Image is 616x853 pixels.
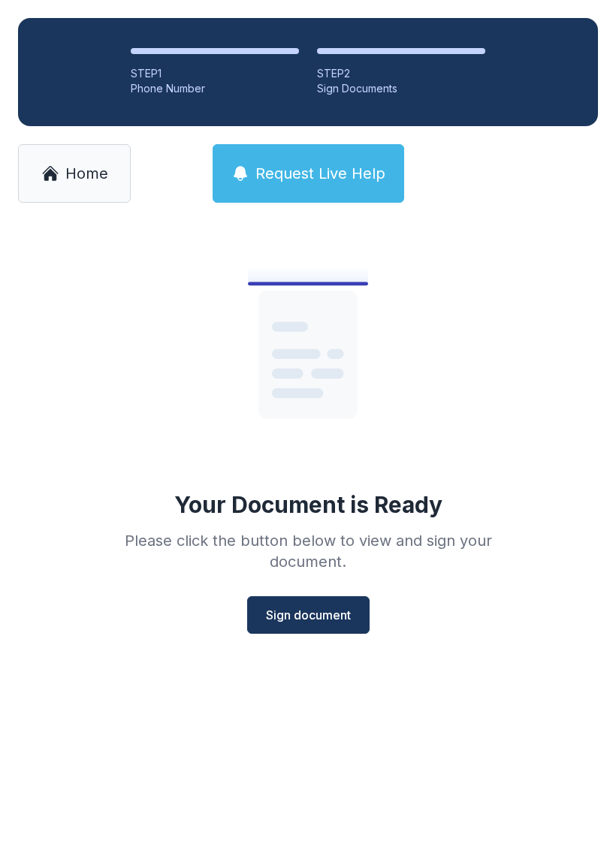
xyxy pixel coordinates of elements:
div: Please click the button below to view and sign your document. [92,530,524,572]
div: STEP 1 [131,66,299,81]
div: Phone Number [131,81,299,96]
span: Sign document [266,606,351,624]
div: Your Document is Ready [174,491,442,518]
div: Sign Documents [317,81,485,96]
div: STEP 2 [317,66,485,81]
span: Request Live Help [255,163,385,184]
span: Home [65,163,108,184]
